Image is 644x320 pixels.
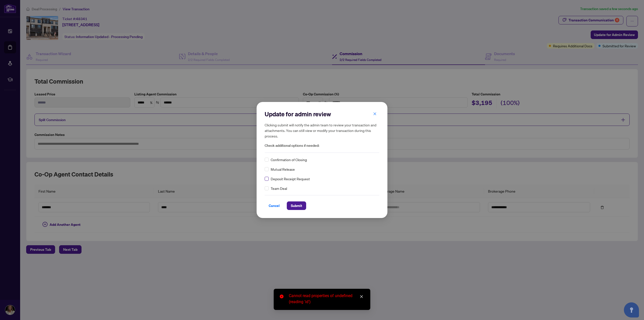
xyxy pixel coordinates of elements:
[360,295,363,298] span: close
[265,143,379,149] span: Check additional options if needed:
[265,201,284,210] button: Cancel
[287,201,306,210] button: Submit
[271,176,310,182] span: Deposit Receipt Request
[271,186,287,191] span: Team Deal
[289,293,364,305] div: Cannot read properties of undefined (reading 'id')
[265,122,379,139] h5: Clicking submit will notify the admin team to review your transaction and attachments. You can st...
[271,166,295,172] span: Mutual Release
[359,294,364,299] a: Close
[291,202,302,210] span: Submit
[624,302,639,317] button: Open asap
[271,157,307,162] span: Confirmation of Closing
[373,112,377,116] span: close
[265,110,379,118] h2: Update for admin review
[269,202,280,210] span: Cancel
[280,295,284,298] span: close-circle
